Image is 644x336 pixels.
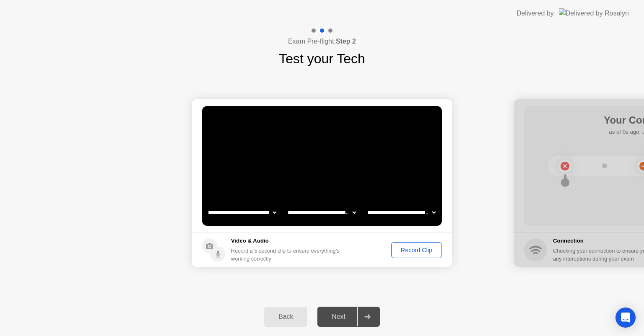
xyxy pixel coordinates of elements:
select: Available microphones [366,204,437,221]
button: Next [317,307,380,327]
div: Record Clip [394,247,439,253]
img: Delivered by Rosalyn [559,8,629,18]
div: Open Intercom Messenger [615,308,636,328]
h5: Video & Audio [231,237,343,245]
select: Available speakers [286,204,358,221]
h1: Test your Tech [279,49,365,69]
div: Delivered by [517,8,554,18]
button: Record Clip [391,242,442,258]
div: Back [267,313,305,320]
button: Back [264,307,307,327]
div: Next [320,313,357,320]
b: Step 2 [336,38,356,45]
select: Available cameras [206,204,278,221]
div: Record a 5 second clip to ensure everything’s working correctly [231,247,343,263]
h4: Exam Pre-flight: [288,36,356,47]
